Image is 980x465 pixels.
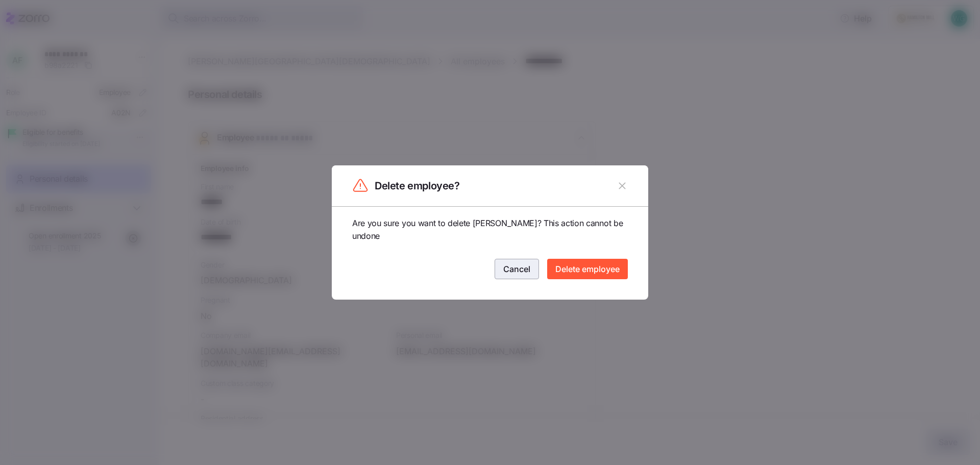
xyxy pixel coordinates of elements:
[495,259,539,279] button: Cancel
[503,263,530,275] span: Cancel
[375,178,460,194] span: Delete employee?
[555,263,620,275] span: Delete employee
[352,217,628,242] span: Are you sure you want to delete [PERSON_NAME]? This action cannot be undone
[547,259,628,279] button: Delete employee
